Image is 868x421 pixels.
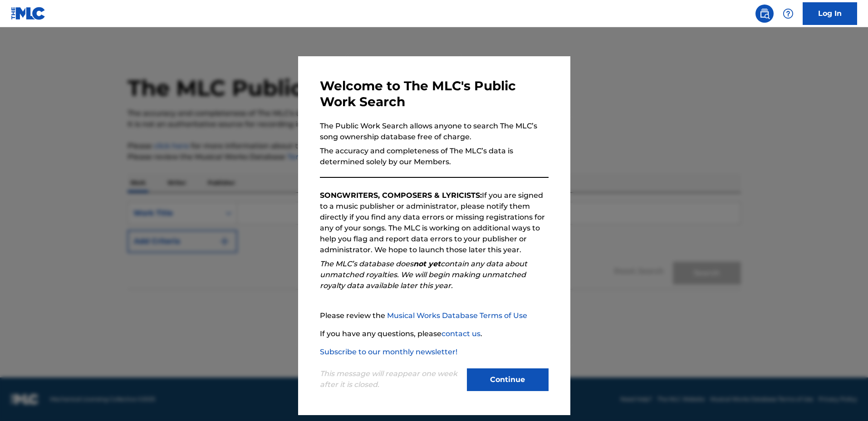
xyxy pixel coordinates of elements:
a: Public Search [755,5,774,23]
strong: not yet [413,259,441,268]
a: Subscribe to our monthly newsletter! [320,348,457,356]
p: The accuracy and completeness of The MLC’s data is determined solely by our Members. [320,146,549,167]
h3: Welcome to The MLC's Public Work Search [320,78,549,110]
a: Musical Works Database Terms of Use [387,311,527,320]
img: help [783,8,794,19]
p: The Public Work Search allows anyone to search The MLC’s song ownership database free of charge. [320,121,549,142]
em: The MLC’s database does contain any data about unmatched royalties. We will begin making unmatche... [320,259,527,290]
p: If you are signed to a music publisher or administrator, please notify them directly if you find ... [320,190,549,255]
strong: SONGWRITERS, COMPOSERS & LYRICISTS: [320,191,482,200]
div: Help [779,5,797,23]
img: MLC Logo [11,7,46,20]
p: Please review the [320,310,549,321]
button: Continue [467,368,549,391]
a: Log In [803,2,857,25]
a: contact us [441,329,481,338]
p: This message will reappear one week after it is closed. [320,368,461,390]
p: If you have any questions, please . [320,328,549,339]
img: search [759,8,770,19]
iframe: Chat Widget [823,377,868,421]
